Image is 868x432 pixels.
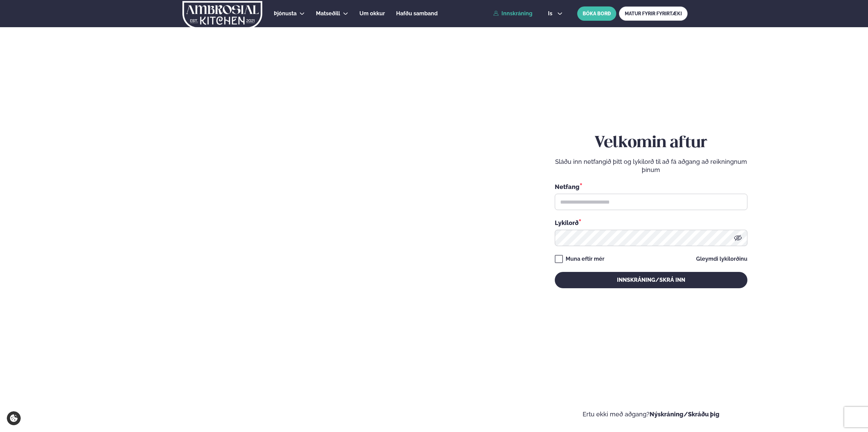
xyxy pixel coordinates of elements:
[650,411,720,418] a: Nýskráning/Skráðu þig
[555,182,747,191] div: Netfang
[7,411,21,425] a: Cookie settings
[274,10,297,17] span: Þjónusta
[696,256,747,262] a: Gleymdi lykilorðinu
[359,10,385,17] span: Um okkur
[619,6,688,21] a: MATUR FYRIR FYRIRTÆKI
[274,10,297,18] a: Þjónusta
[555,158,747,174] p: Sláðu inn netfangið þitt og lykilorð til að fá aðgang að reikningnum þínum
[20,375,161,391] p: Ef eitthvað sameinar fólk, þá er [PERSON_NAME] matarferðalag.
[577,6,616,21] button: BÓKA BORÐ
[20,310,161,367] h2: Velkomin á Ambrosial kitchen!
[396,10,438,17] span: Hafðu samband
[182,1,263,29] img: logo
[548,11,554,16] span: is
[316,10,340,18] a: Matseðill
[396,10,438,18] a: Hafðu samband
[316,10,340,17] span: Matseðill
[543,11,568,16] button: is
[493,11,532,17] a: Innskráning
[555,134,747,153] h2: Velkomin aftur
[455,410,848,418] p: Ertu ekki með aðgang?
[555,218,747,227] div: Lykilorð
[359,10,385,18] a: Um okkur
[555,272,747,288] button: Innskráning/Skrá inn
